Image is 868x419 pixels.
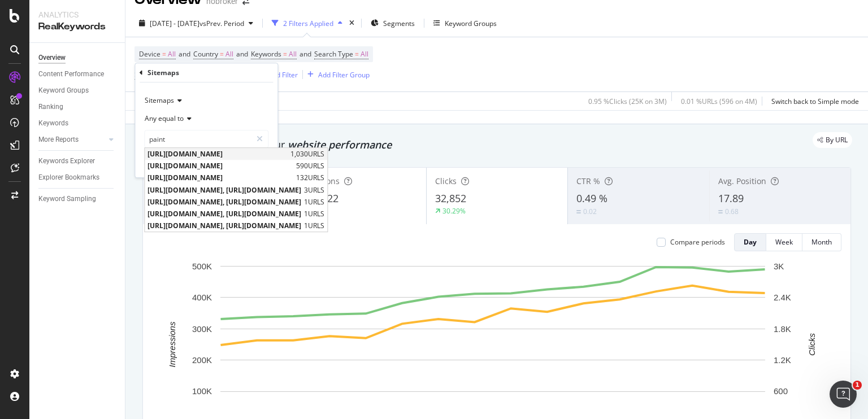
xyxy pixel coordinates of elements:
[583,207,597,216] div: 0.02
[267,14,347,32] button: 2 Filters Applied
[304,185,324,195] span: 3 URLS
[225,46,233,62] span: All
[289,46,297,62] span: All
[199,19,244,28] span: vs Prev. Period
[38,155,95,167] div: Keywords Explorer
[744,237,757,247] div: Day
[38,172,117,184] a: Explorer Bookmarks
[38,52,66,64] div: Overview
[588,97,667,106] div: 0.95 % Clicks ( 25K on 3M )
[38,155,117,167] a: Keywords Explorer
[366,14,419,32] button: Segments
[192,386,212,396] text: 100K
[718,210,723,213] img: Equal
[162,49,166,59] span: =
[576,191,607,205] span: 0.49 %
[268,70,298,80] div: Add Filter
[435,191,466,205] span: 32,852
[361,46,368,62] span: All
[147,221,301,230] span: [URL][DOMAIN_NAME], [URL][DOMAIN_NAME]
[251,49,281,59] span: Keywords
[147,173,293,183] span: [URL][DOMAIN_NAME]
[147,197,301,207] span: [URL][DOMAIN_NAME], [URL][DOMAIN_NAME]
[670,237,725,247] div: Compare periods
[771,97,859,106] div: Switch back to Simple mode
[179,49,190,59] span: and
[168,46,176,62] span: All
[38,68,117,80] a: Content Performance
[236,49,248,59] span: and
[830,381,857,408] iframe: Intercom live chat
[314,49,353,59] span: Search Type
[355,49,359,59] span: =
[38,134,106,146] a: More Reports
[38,85,89,97] div: Keyword Groups
[147,161,293,171] span: [URL][DOMAIN_NAME]
[145,95,174,105] span: Sitemaps
[145,114,184,123] span: Any equal to
[811,237,832,247] div: Month
[813,132,852,148] div: legacy label
[296,173,324,183] span: 132 URLS
[383,19,415,28] span: Segments
[38,193,96,205] div: Keyword Sampling
[304,209,324,219] span: 1 URLS
[802,233,841,251] button: Month
[718,191,744,205] span: 17.89
[445,19,497,28] div: Keyword Groups
[38,85,117,97] a: Keyword Groups
[774,324,791,334] text: 1.8K
[293,176,340,186] span: Impressions
[853,381,862,390] span: 1
[38,9,116,20] div: Analytics
[38,117,117,129] a: Keywords
[766,233,802,251] button: Week
[192,293,212,302] text: 400K
[147,149,288,159] span: [URL][DOMAIN_NAME]
[134,14,258,32] button: [DATE] - [DATE]vsPrev. Period
[775,237,793,247] div: Week
[147,185,301,195] span: [URL][DOMAIN_NAME], [URL][DOMAIN_NAME]
[304,197,324,207] span: 1 URLS
[220,49,224,59] span: =
[38,172,99,184] div: Explorer Bookmarks
[283,49,287,59] span: =
[38,101,117,113] a: Ranking
[147,68,179,77] div: Sitemaps
[774,355,791,365] text: 1.2K
[167,321,177,367] text: Impressions
[38,101,63,113] div: Ranking
[442,206,466,216] div: 30.29%
[429,14,501,32] button: Keyword Groups
[38,52,117,64] a: Overview
[283,19,333,28] div: 2 Filters Applied
[576,176,600,186] span: CTR %
[38,193,117,205] a: Keyword Sampling
[774,386,788,396] text: 600
[192,355,212,365] text: 200K
[576,210,581,213] img: Equal
[681,97,757,106] div: 0.01 % URLs ( 596 on 4M )
[139,49,160,59] span: Device
[300,49,311,59] span: and
[296,161,324,171] span: 590 URLS
[38,117,68,129] div: Keywords
[290,149,324,159] span: 1,030 URLS
[767,92,859,110] button: Switch back to Simple mode
[435,176,457,186] span: Clicks
[192,261,212,271] text: 500K
[150,19,199,28] span: [DATE] - [DATE]
[192,324,212,334] text: 300K
[725,207,739,216] div: 0.68
[318,70,370,80] div: Add Filter Group
[304,221,324,230] span: 1 URLS
[147,209,301,219] span: [URL][DOMAIN_NAME], [URL][DOMAIN_NAME]
[774,293,791,302] text: 2.4K
[303,68,370,81] button: Add Filter Group
[38,20,116,33] div: RealKeywords
[718,176,766,186] span: Avg. Position
[826,137,848,143] span: By URL
[774,261,784,271] text: 3K
[347,18,357,29] div: times
[734,233,766,251] button: Day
